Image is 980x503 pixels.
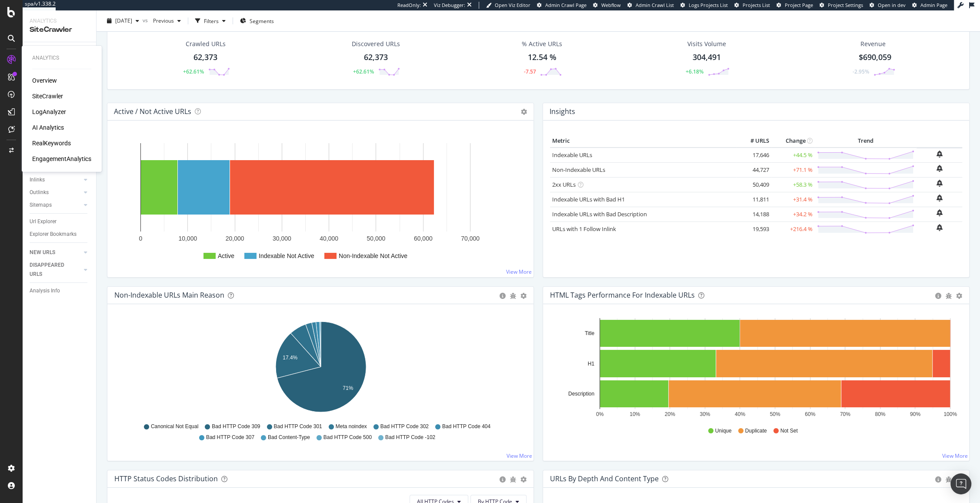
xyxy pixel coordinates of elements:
button: Previous [150,14,184,28]
div: Crawled URLs [186,40,226,48]
text: 60,000 [414,235,433,242]
text: Description [568,391,594,397]
div: Outlinks [30,188,49,197]
svg: A chart. [114,134,527,270]
a: Open Viz Editor [486,2,530,9]
th: Change [771,134,815,148]
div: Overview [32,76,57,85]
div: DISAPPEARED URLS [30,261,73,279]
span: Duplicate [745,427,767,435]
td: +71.1 % [771,162,815,177]
a: Outlinks [30,188,81,197]
div: +62.61% [183,68,204,75]
text: 10% [630,411,640,417]
span: Project Page [785,2,813,8]
span: Admin Page [920,2,947,8]
a: Projects List [734,2,770,9]
span: Webflow [601,2,621,8]
span: Admin Crawl List [636,2,674,8]
div: URLs by Depth and Content Type [550,474,659,483]
text: Non-Indexable Not Active [339,252,407,259]
text: 50,000 [367,235,386,242]
div: Filters [204,17,219,24]
a: AI Analytics [32,123,64,132]
a: Open in dev [870,2,906,9]
button: Segments [237,14,277,28]
td: 19,593 [737,221,771,236]
div: Inlinks [30,175,45,184]
text: 20,000 [226,235,244,242]
a: Logs Projects List [680,2,728,9]
div: circle-info [500,293,506,299]
a: Project Page [777,2,813,9]
div: circle-info [935,476,941,483]
div: bug [510,476,516,483]
div: circle-info [500,476,506,483]
a: Explorer Bookmarks [30,230,90,239]
div: bell-plus [937,165,943,172]
div: gear [520,476,527,483]
span: Unique [715,427,731,435]
div: % Active URLs [522,40,562,48]
div: circle-info [935,293,941,299]
div: 62,373 [193,52,217,63]
div: Non-Indexable URLs Main Reason [114,291,224,299]
div: gear [520,293,527,299]
a: Indexable URLs with Bad Description [552,210,647,218]
td: 11,811 [737,192,771,207]
div: A chart. [550,318,963,419]
text: 40% [735,411,745,417]
span: Projects List [743,2,770,8]
span: Bad HTTP Code -102 [385,434,435,441]
text: 17.4% [283,355,297,361]
div: bell-plus [937,209,943,216]
span: Bad HTTP Code 307 [206,434,254,441]
div: LogAnalyzer [32,107,66,116]
span: Revenue [860,40,886,48]
text: 0% [596,411,604,417]
span: Admin Crawl Page [545,2,587,8]
text: 30,000 [273,235,291,242]
div: SiteCrawler [30,25,89,35]
text: Title [585,330,595,336]
text: 71% [343,385,353,391]
div: EngagementAnalytics [32,154,91,163]
div: Sitemaps [30,201,52,210]
td: +44.5 % [771,148,815,163]
span: Bad Content-Type [268,434,310,441]
div: Url Explorer [30,217,57,226]
div: Analytics [30,17,89,25]
a: SiteCrawler [32,92,63,101]
text: 20% [665,411,675,417]
a: View More [506,268,532,275]
div: bug [510,293,516,299]
div: HTML Tags Performance for Indexable URLs [550,291,695,299]
a: Admin Page [912,2,947,9]
div: HTTP Status Codes Distribution [114,474,218,483]
span: Meta noindex [336,423,367,430]
th: # URLS [737,134,771,148]
text: 100% [943,411,957,417]
span: Project Settings [828,2,863,8]
text: 90% [910,411,920,417]
div: Viz Debugger: [434,2,465,9]
text: Indexable Not Active [259,252,314,259]
h4: Active / Not Active URLs [114,106,191,117]
span: Segments [250,17,274,24]
div: Discovered URLs [352,40,400,48]
a: Analysis Info [30,286,90,295]
span: Bad HTTP Code 301 [273,423,322,430]
div: bell-plus [937,151,943,158]
a: NEW URLS [30,248,81,257]
td: 14,188 [737,207,771,221]
td: 44,727 [737,162,771,177]
div: 62,373 [364,52,388,63]
span: Not Set [780,427,798,435]
div: ReadOnly: [397,2,421,9]
span: Previous [150,17,174,24]
span: Open Viz Editor [495,2,530,8]
text: 40,000 [320,235,338,242]
span: Canonical Not Equal [151,423,198,430]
